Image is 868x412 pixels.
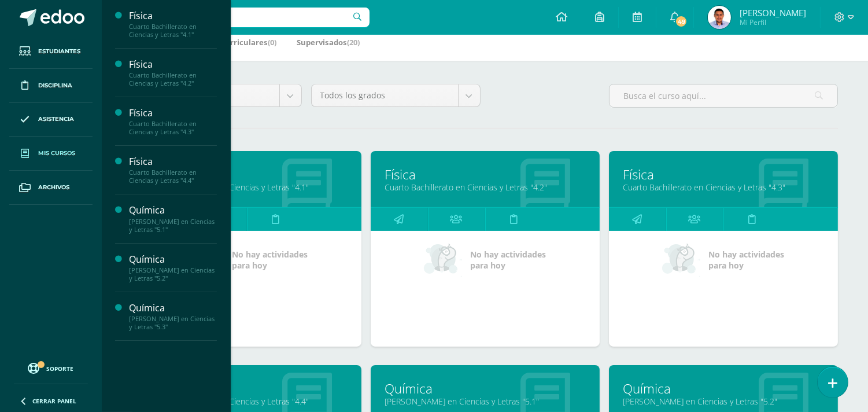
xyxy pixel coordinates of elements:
a: Todos los grados [312,84,480,106]
a: Física [147,380,347,398]
span: [PERSON_NAME] [740,7,806,19]
a: FísicaCuarto Bachillerato en Ciencias y Letras "4.1" [129,9,217,39]
a: FísicaCuarto Bachillerato en Ciencias y Letras "4.3" [129,106,217,136]
div: Química [129,204,217,217]
div: Química [129,253,217,266]
a: Cuarto Bachillerato en Ciencias y Letras "4.1" [147,182,347,193]
span: Estudiantes [38,47,80,56]
a: Química [385,380,585,398]
span: Cerrar panel [32,397,76,405]
a: FísicaCuarto Bachillerato en Ciencias y Letras "4.2" [129,58,217,87]
a: Química[PERSON_NAME] en Ciencias y Letras "5.2" [129,253,217,282]
div: Física [129,9,217,23]
a: Física [623,165,823,183]
span: Archivos [38,183,69,192]
div: Física [129,58,217,71]
span: 49 [675,15,688,28]
a: Química[PERSON_NAME] en Ciencias y Letras "5.3" [129,301,217,331]
span: (0) [268,37,276,47]
div: Cuarto Bachillerato en Ciencias y Letras "4.2" [129,71,217,87]
a: Disciplina [9,69,93,103]
a: Mis cursos [9,137,93,171]
a: Química [623,380,823,398]
div: Cuarto Bachillerato en Ciencias y Letras "4.3" [129,120,217,136]
a: Cuarto Bachillerato en Ciencias y Letras "4.4" [147,396,347,407]
a: Mis Extracurriculares(0) [186,33,276,51]
a: Cuarto Bachillerato en Ciencias y Letras "4.3" [623,182,823,193]
img: b348a37d6ac1e07ade2a89e680b9c67f.png [708,6,731,29]
a: Cuarto Bachillerato en Ciencias y Letras "4.2" [385,182,585,193]
input: Busca el curso aquí... [610,84,837,107]
span: Asistencia [38,115,74,124]
div: Química [129,301,217,315]
span: (20) [347,37,360,47]
div: [PERSON_NAME] en Ciencias y Letras "5.3" [129,315,217,331]
a: [PERSON_NAME] en Ciencias y Letras "5.2" [623,396,823,407]
div: [PERSON_NAME] en Ciencias y Letras "5.2" [129,266,217,282]
a: Estudiantes [9,35,93,69]
a: Física [385,165,585,183]
div: Física [129,155,217,168]
div: Cuarto Bachillerato en Ciencias y Letras "4.4" [129,168,217,185]
a: Soporte [14,360,88,376]
img: no_activities_small.png [424,242,462,277]
a: Supervisados(20) [297,33,360,51]
span: Todos los grados [320,84,449,106]
span: No hay actividades para hoy [470,249,546,271]
a: FísicaCuarto Bachillerato en Ciencias y Letras "4.4" [129,155,217,185]
a: Química[PERSON_NAME] en Ciencias y Letras "5.1" [129,204,217,233]
input: Busca un usuario... [109,8,370,27]
div: Cuarto Bachillerato en Ciencias y Letras "4.1" [129,23,217,39]
span: Mi Perfil [740,17,806,27]
span: No hay actividades para hoy [708,249,784,271]
span: Disciplina [38,81,72,90]
a: Archivos [9,171,93,205]
span: Mis cursos [38,149,75,158]
span: No hay actividades para hoy [232,249,308,271]
img: no_activities_small.png [662,242,700,277]
a: Física [147,165,347,183]
a: Asistencia [9,103,93,137]
span: Soporte [47,365,74,373]
div: Física [129,106,217,120]
a: [PERSON_NAME] en Ciencias y Letras "5.1" [385,396,585,407]
div: [PERSON_NAME] en Ciencias y Letras "5.1" [129,218,217,234]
